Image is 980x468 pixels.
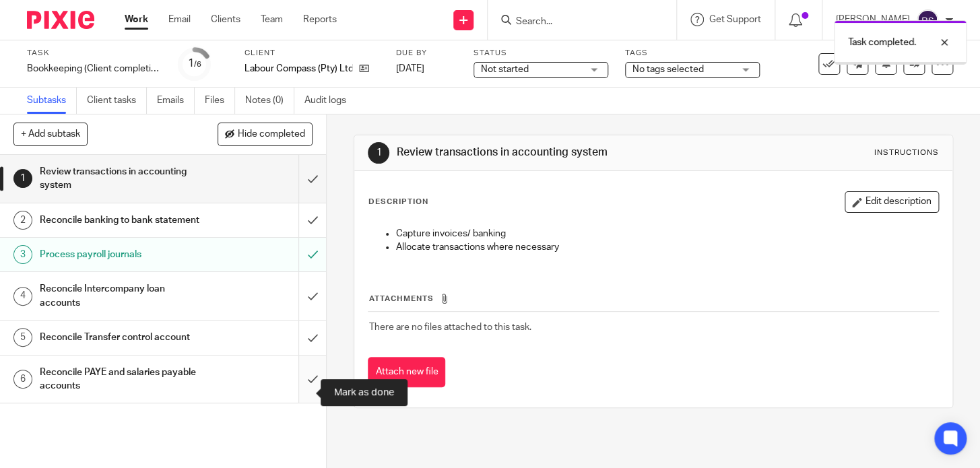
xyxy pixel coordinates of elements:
[848,36,916,49] p: Task completed.
[303,13,337,26] a: Reports
[238,129,305,140] span: Hide completed
[397,145,682,160] h1: Review transactions in accounting system
[211,13,240,26] a: Clients
[396,64,424,73] span: [DATE]
[368,142,389,164] div: 1
[244,48,379,59] label: Client
[368,357,445,387] button: Attach new file
[27,62,162,75] div: Bookkeeping (Client completion)
[188,56,201,71] div: 1
[168,13,191,26] a: Email
[395,227,938,240] p: Capture invoices/ banking
[368,197,428,207] p: Description
[481,65,529,74] span: Not started
[13,169,32,188] div: 1
[13,123,88,145] button: + Add subtask
[40,327,203,347] h1: Reconcile Transfer control account
[632,65,704,74] span: No tags selected
[368,323,531,332] span: There are no files attached to this task.
[40,244,203,265] h1: Process payroll journals
[395,240,938,254] p: Allocate transactions where necessary
[27,88,77,114] a: Subtasks
[13,370,32,389] div: 6
[27,48,162,59] label: Task
[13,245,32,264] div: 3
[157,88,195,114] a: Emails
[368,295,433,302] span: Attachments
[473,48,608,59] label: Status
[304,88,356,114] a: Audit logs
[40,210,203,230] h1: Reconcile banking to bank statement
[261,13,283,26] a: Team
[874,147,939,158] div: Instructions
[245,88,294,114] a: Notes (0)
[845,191,939,213] button: Edit description
[396,48,457,59] label: Due by
[40,279,203,313] h1: Reconcile Intercompany loan accounts
[194,61,201,68] small: /6
[40,162,203,196] h1: Review transactions in accounting system
[13,328,32,347] div: 5
[917,9,938,31] img: svg%3E
[125,13,148,26] a: Work
[27,11,94,29] img: Pixie
[13,287,32,306] div: 4
[244,62,352,75] p: Labour Compass (Pty) Ltd
[40,362,203,397] h1: Reconcile PAYE and salaries payable accounts
[13,211,32,230] div: 2
[87,88,147,114] a: Client tasks
[205,88,235,114] a: Files
[218,123,313,145] button: Hide completed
